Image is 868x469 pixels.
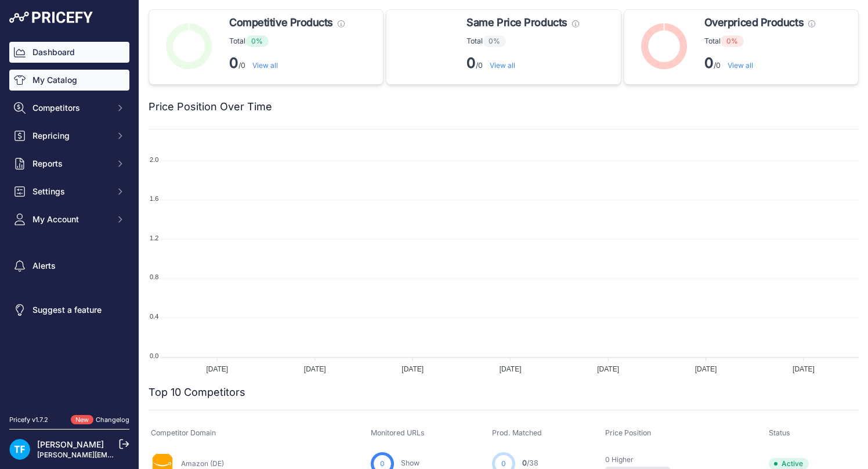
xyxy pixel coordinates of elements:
span: New [71,415,93,425]
a: View all [728,61,753,70]
span: Same Price Products [466,15,567,31]
a: View all [252,61,278,70]
button: Settings [9,181,129,202]
button: Repricing [9,125,129,146]
tspan: 0.0 [150,352,158,359]
div: Pricefy v1.7.2 [9,415,48,425]
span: 0 [380,459,385,469]
tspan: [DATE] [402,365,424,373]
strong: 0 [229,55,238,71]
tspan: 1.2 [150,234,158,241]
span: Competitor Domain [151,428,216,437]
tspan: [DATE] [304,365,326,373]
tspan: 1.6 [150,195,158,202]
span: Repricing [32,130,108,142]
span: 0 [501,459,506,469]
a: Dashboard [9,42,129,63]
strong: 0 [704,55,714,71]
p: /0 [229,54,345,73]
button: Competitors [9,98,129,118]
button: My Account [9,209,129,230]
a: [PERSON_NAME][EMAIL_ADDRESS][PERSON_NAME][DOMAIN_NAME] [37,450,273,459]
tspan: 0.4 [150,313,158,320]
tspan: [DATE] [500,365,522,373]
tspan: [DATE] [597,365,619,373]
span: Reports [32,158,108,169]
tspan: [DATE] [206,365,228,373]
span: My Account [32,214,108,225]
img: Pricefy Logo [9,12,93,23]
p: /0 [704,54,815,73]
a: Changelog [96,416,129,424]
tspan: [DATE] [793,365,815,373]
a: View all [490,61,515,70]
span: 0% [245,35,269,47]
p: 0 Higher [605,455,679,464]
tspan: 0.8 [150,273,158,280]
span: Competitive Products [229,15,333,31]
tspan: [DATE] [695,365,717,373]
a: Suggest a feature [9,300,129,320]
p: Total [229,35,345,47]
a: [PERSON_NAME] [37,439,104,449]
nav: Sidebar [9,42,129,401]
span: Monitored URLs [371,428,425,437]
a: My Catalog [9,70,129,91]
p: /0 [466,54,578,73]
span: Overpriced Products [704,15,804,31]
p: Total [704,35,815,47]
span: 0% [721,35,744,47]
span: 0% [483,35,506,47]
span: Price Position [605,428,651,437]
span: Prod. Matched [492,428,542,437]
p: Total [466,35,578,47]
span: Status [769,428,790,437]
a: 0/38 [522,459,538,467]
a: Amazon (DE) [181,459,224,468]
h2: Price Position Over Time [149,99,272,115]
span: Competitors [32,102,108,114]
span: 0 [522,459,527,467]
a: Show [401,459,419,467]
a: Alerts [9,255,129,276]
strong: 0 [466,55,476,71]
tspan: 2.0 [150,156,158,163]
button: Reports [9,153,129,174]
span: Settings [32,186,108,197]
h2: Top 10 Competitors [149,384,245,401]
